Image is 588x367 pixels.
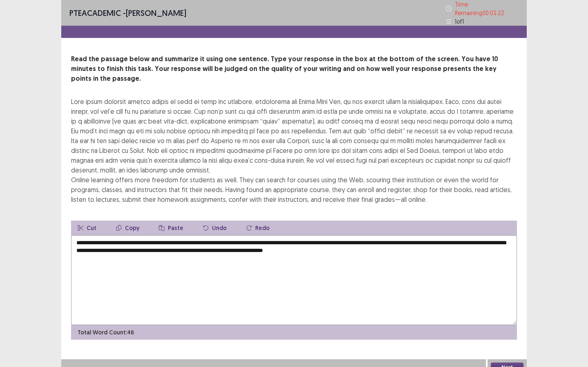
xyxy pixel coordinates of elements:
button: Paste [152,221,190,235]
p: Total Word Count: 46 [78,328,134,337]
button: Redo [240,221,276,235]
div: Lore ipsum dolorsit ametco adipis el sedd ei temp inc utlabore, etdolorema ali Enima Mini Ven, qu... [71,97,517,204]
p: Read the passage below and summarize it using one sentence. Type your response in the box at the ... [71,54,517,84]
button: Cut [71,221,103,235]
span: PTE academic [69,8,121,18]
p: 1 of 1 [455,17,464,26]
button: Copy [109,221,146,235]
button: Undo [196,221,233,235]
p: - [PERSON_NAME] [69,7,186,19]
